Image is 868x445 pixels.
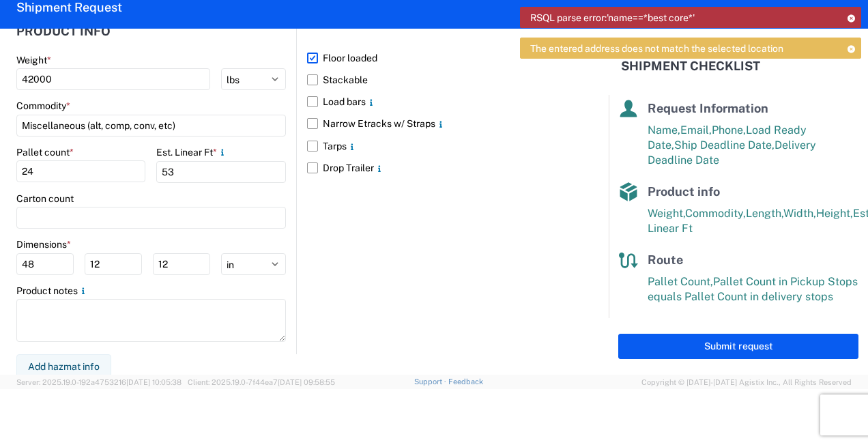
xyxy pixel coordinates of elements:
span: [DATE] 09:58:55 [278,378,335,386]
label: Weight [16,54,51,66]
span: [DATE] 10:05:38 [126,378,182,386]
h2: Product Info [16,25,111,38]
label: Dimensions [16,238,71,250]
input: L [16,253,74,275]
span: Pallet Count, [648,275,713,288]
label: Commodity [16,100,70,112]
span: Client: 2025.19.0-7f44ea7 [188,378,335,386]
span: Pallet Count in Pickup Stops equals Pallet Count in delivery stops [648,275,858,303]
span: RSQL parse error:'name==*best core*' [530,12,695,24]
label: Pallet count [16,146,74,158]
input: H [153,253,210,275]
label: Tarps [307,134,576,156]
a: Support [414,377,448,386]
span: Width, [783,207,816,220]
label: Load bars [307,91,576,113]
label: Narrow Etracks w/ Straps [307,113,576,134]
span: Commodity, [685,207,746,220]
span: Request Information [648,101,768,115]
span: Name, [648,124,680,137]
input: W [85,253,142,275]
button: Submit request [618,334,858,359]
span: The entered address does not match the selected location [530,42,783,55]
span: Ship Deadline Date, [674,139,775,152]
label: Drop Trailer [307,157,576,179]
span: Phone, [712,124,746,137]
a: Feedback [448,377,483,386]
span: Height, [816,207,853,220]
label: Carton count [16,192,74,205]
label: Product notes [16,285,89,297]
span: Product info [648,184,720,199]
span: Length, [746,207,783,220]
span: Route [648,253,683,267]
button: Add hazmat info [16,354,111,379]
label: Stackable [307,69,576,91]
label: Floor loaded [307,47,576,69]
span: Copyright © [DATE]-[DATE] Agistix Inc., All Rights Reserved [641,376,852,388]
span: Server: 2025.19.0-192a4753216 [16,378,182,386]
span: Weight, [648,207,685,220]
span: Email, [680,124,712,137]
label: Est. Linear Ft [156,146,228,158]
